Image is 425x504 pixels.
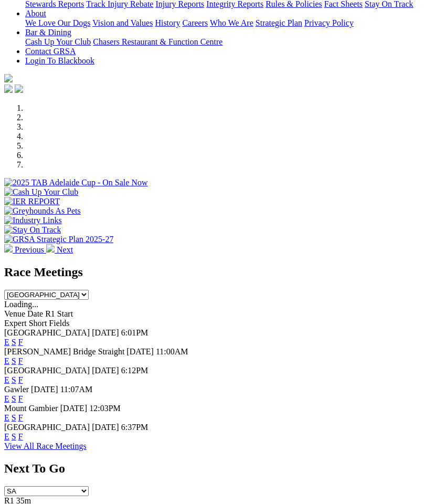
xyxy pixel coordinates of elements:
span: Expert [4,319,27,328]
span: Venue [4,309,25,318]
a: Strategic Plan [256,18,302,27]
img: Cash Up Your Club [4,187,78,197]
a: Privacy Policy [304,18,354,27]
span: 6:37PM [121,423,148,432]
span: 11:00AM [156,347,188,356]
span: [DATE] [126,347,154,356]
img: 2025 TAB Adelaide Cup - On Sale Now [4,178,148,187]
a: F [18,375,23,384]
span: Short [29,319,47,328]
div: Bar & Dining [25,37,421,47]
img: chevron-right-pager-white.svg [46,244,55,253]
a: History [155,18,180,27]
span: [GEOGRAPHIC_DATA] [4,423,90,432]
a: Next [46,245,73,254]
img: IER REPORT [4,197,60,206]
a: Who We Are [210,18,253,27]
span: Fields [49,319,69,328]
img: Stay On Track [4,225,61,235]
a: S [12,394,16,403]
a: About [25,9,46,18]
span: Gawler [4,385,29,394]
span: Previous [15,245,44,254]
img: GRSA Strategic Plan 2025-27 [4,235,113,244]
a: E [4,338,9,346]
a: S [12,432,16,441]
img: logo-grsa-white.png [4,74,13,82]
span: 12:03PM [89,404,121,413]
span: 6:12PM [121,366,148,375]
span: R1 Start [45,309,73,318]
a: E [4,375,9,384]
a: E [4,356,9,365]
a: Previous [4,245,46,254]
span: [DATE] [31,385,58,394]
a: S [12,356,16,365]
a: E [4,413,9,422]
a: S [12,413,16,422]
span: Mount Gambier [4,404,58,413]
a: Bar & Dining [25,28,71,37]
img: twitter.svg [15,85,23,93]
span: 6:01PM [121,328,148,337]
a: Contact GRSA [25,47,76,56]
span: [DATE] [92,423,119,432]
span: [DATE] [92,328,119,337]
a: Vision and Values [92,18,153,27]
a: S [12,375,16,384]
a: E [4,432,9,441]
span: [DATE] [92,366,119,375]
a: F [18,356,23,365]
a: Login To Blackbook [25,56,94,65]
a: Chasers Restaurant & Function Centre [93,37,222,46]
a: F [18,413,23,422]
span: Loading... [4,300,38,309]
img: Industry Links [4,216,62,225]
h2: Race Meetings [4,265,421,279]
a: E [4,394,9,403]
span: [PERSON_NAME] Bridge Straight [4,347,124,356]
a: View All Race Meetings [4,442,87,450]
span: [GEOGRAPHIC_DATA] [4,366,90,375]
span: 11:07AM [60,385,93,394]
img: Greyhounds As Pets [4,206,81,216]
a: We Love Our Dogs [25,18,90,27]
span: [GEOGRAPHIC_DATA] [4,328,90,337]
div: About [25,18,421,28]
a: F [18,338,23,346]
img: chevron-left-pager-white.svg [4,244,13,253]
span: [DATE] [60,404,88,413]
img: facebook.svg [4,85,13,93]
a: F [18,394,23,403]
a: Careers [182,18,208,27]
span: Next [57,245,73,254]
a: F [18,432,23,441]
h2: Next To Go [4,461,421,476]
a: S [12,338,16,346]
a: Cash Up Your Club [25,37,91,46]
span: Date [27,309,43,318]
